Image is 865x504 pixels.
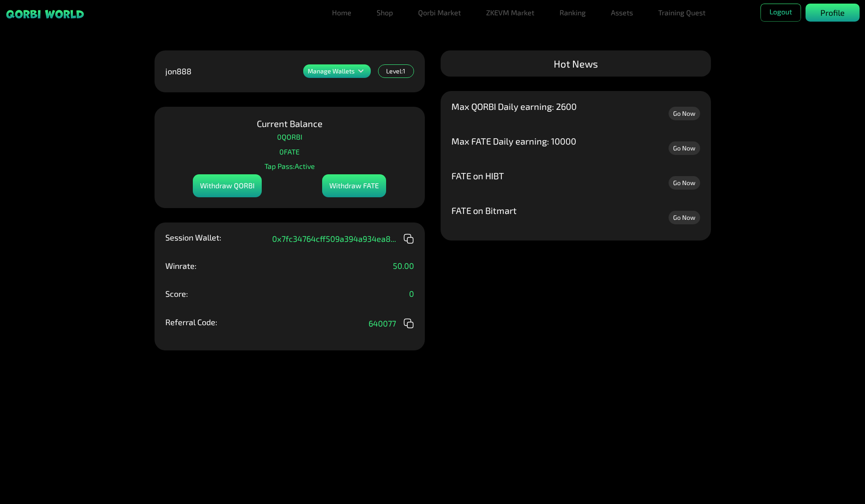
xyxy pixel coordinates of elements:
[607,4,637,22] a: Assets
[279,145,300,159] p: 0 FATE
[272,233,414,244] div: 0x7fc34764cff509a394a934ea8 ...
[308,68,355,74] p: Manage Wallets
[165,318,217,326] p: Referral Code:
[556,4,589,22] a: Ranking
[277,130,302,144] p: 0 QORBI
[655,4,709,22] a: Training Quest
[369,318,414,329] div: 640077
[378,64,414,78] div: Level: 1
[264,159,315,173] p: Tap Pass: Active
[441,50,711,77] div: Hot News
[669,107,700,120] a: Go Now
[193,174,262,197] div: Withdraw QORBI
[760,4,801,22] button: Logout
[409,290,414,298] p: 0
[669,211,700,224] a: Go Now
[322,174,386,197] div: Withdraw FATE
[165,262,196,270] p: Winrate:
[165,233,221,241] p: Session Wallet:
[451,206,517,215] p: FATE on Bitmart
[451,171,504,180] p: FATE on HIBT
[373,4,396,22] a: Shop
[328,4,355,22] a: Home
[414,4,464,22] a: Qorbi Market
[165,67,191,75] p: jon888
[483,4,538,22] a: ZKEVM Market
[257,118,323,129] p: Current Balance
[165,290,188,298] p: Score:
[393,262,414,270] p: 50.00
[5,9,85,19] img: sticky brand-logo
[820,7,845,19] p: Profile
[451,136,576,145] p: Max FATE Daily earning: 10000
[669,141,700,155] a: Go Now
[669,176,700,190] a: Go Now
[451,102,577,111] p: Max QORBI Daily earning: 2600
